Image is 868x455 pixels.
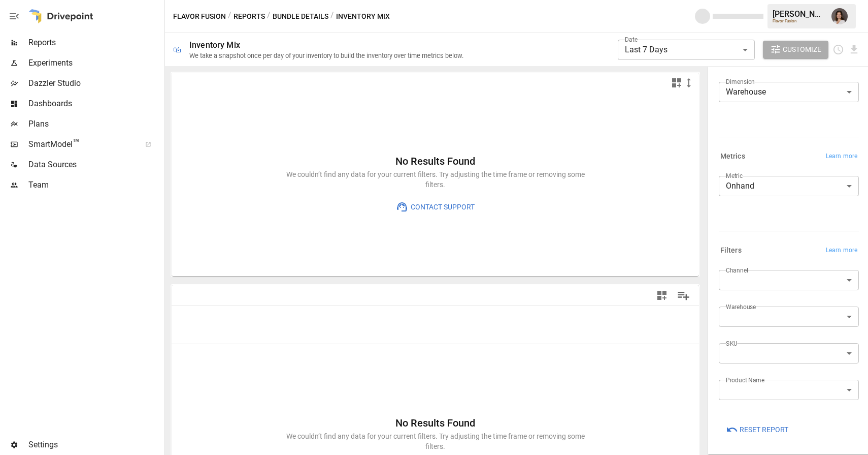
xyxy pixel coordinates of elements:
[625,35,638,44] label: Date
[826,246,857,256] span: Learn more
[28,159,162,171] span: Data Sources
[773,19,825,23] div: Flavor Fusion
[763,41,829,59] button: Customize
[720,151,745,162] h6: Metrics
[719,176,859,196] div: Onhand
[28,118,162,130] span: Plans
[773,9,825,19] div: [PERSON_NAME]
[28,98,162,110] span: Dashboards
[848,44,860,55] button: Download report
[228,10,231,23] div: /
[28,37,162,49] span: Reports
[173,10,226,23] button: Flavor Fusion
[330,10,334,23] div: /
[189,52,463,59] div: We take a snapshot once per day of your inventory to build the inventory over time metrics below.
[267,10,271,23] div: /
[831,8,848,24] img: Franziska Ibscher
[726,171,743,180] label: Metric
[28,57,162,69] span: Experiments
[672,284,695,307] button: Manage Columns
[726,376,764,384] label: Product Name
[740,423,788,436] span: Reset Report
[825,2,854,31] button: Franziska Ibscher
[625,45,667,54] span: Last 7 Days
[73,137,80,149] span: ™
[28,179,162,191] span: Team
[726,302,756,311] label: Warehouse
[283,431,588,451] p: We couldn’t find any data for your current filters. Try adjusting the time frame or removing some...
[719,82,859,102] div: Warehouse
[726,266,748,275] label: Channel
[783,43,821,56] span: Customize
[719,420,795,439] button: Reset Report
[28,439,162,451] span: Settings
[28,77,162,89] span: Dazzler Studio
[389,198,482,216] button: Contact Support
[283,415,588,431] h6: No Results Found
[720,245,742,256] h6: Filters
[233,10,265,23] button: Reports
[189,40,240,50] div: Inventory Mix
[283,169,588,190] p: We couldn’t find any data for your current filters. Try adjusting the time frame or removing some...
[832,44,844,55] button: Schedule report
[408,201,475,214] span: Contact Support
[28,138,134,150] span: SmartModel
[283,153,588,169] h6: No Results Found
[726,339,738,348] label: SKU
[826,151,857,162] span: Learn more
[726,77,755,86] label: Dimension
[173,45,181,54] div: 🛍
[273,10,328,23] button: Bundle Details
